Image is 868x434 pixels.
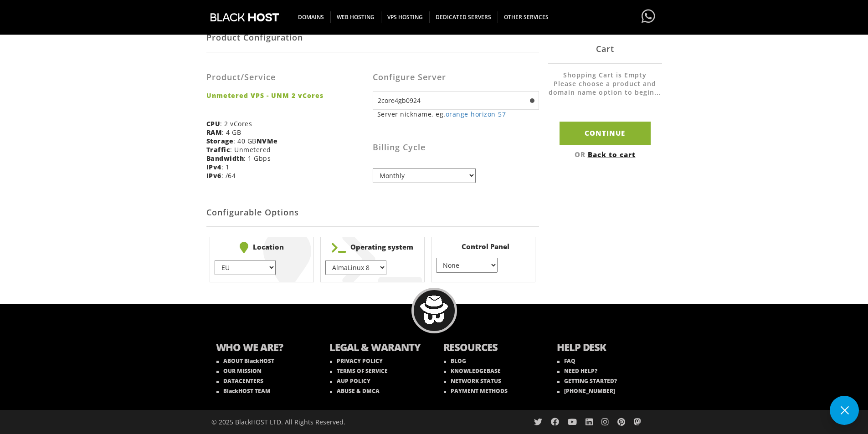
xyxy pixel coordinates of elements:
small: Server nickname, eg. [377,110,539,118]
div: Product Configuration [206,23,539,52]
b: IPv4 [206,163,221,171]
select: } } } } [436,258,497,273]
a: DATACENTERS [216,377,263,385]
b: Traffic [206,145,231,154]
a: BlackHOST TEAM [216,387,271,395]
a: NETWORK STATUS [444,377,501,385]
a: GETTING STARTED? [557,377,617,385]
span: VPS HOSTING [381,11,430,23]
select: } } } } } } [215,260,276,275]
li: Shopping Cart is Empty Please choose a product and domain name option to begin... [548,71,662,106]
a: AUP POLICY [330,377,370,385]
b: RESOURCES [443,340,539,356]
b: Bandwidth [206,154,244,163]
span: DOMAINS [292,11,331,23]
b: NVMe [257,137,278,145]
div: OR [548,149,662,158]
a: TERMS OF SERVICE [330,367,388,375]
a: NEED HELP? [557,367,597,375]
h3: Product/Service [206,73,366,82]
a: ABOUT BlackHOST [216,357,274,365]
h3: Billing Cycle [373,143,539,152]
b: CPU [206,119,221,128]
input: Hostname [373,91,539,110]
b: Storage [206,137,234,145]
h2: Configurable Options [206,199,539,227]
a: OUR MISSION [216,367,262,375]
a: Back to cart [588,149,636,158]
a: BLOG [444,357,466,365]
span: OTHER SERVICES [498,11,555,23]
img: BlackHOST mascont, Blacky. [420,296,448,324]
b: Operating system [325,242,420,253]
b: IPv6 [206,171,221,180]
a: PRIVACY POLICY [330,357,383,365]
input: Continue [560,122,651,145]
h3: Configure Server [373,73,539,82]
select: } } } } } } } } } } } } } } } } } } } } } [325,260,386,275]
a: KNOWLEDGEBASE [444,367,501,375]
b: HELP DESK [557,340,652,356]
strong: Unmetered VPS - UNM 2 vCores [206,91,366,100]
span: WEB HOSTING [330,11,381,23]
a: FAQ [557,357,575,365]
div: © 2025 BlackHOST LTD. All Rights Reserved. [211,410,430,434]
div: : 2 vCores : 4 GB : 40 GB : Unmetered : 1 Gbps : 1 : /64 [206,59,373,187]
a: orange-horizon-57 [446,110,506,118]
a: ABUSE & DMCA [330,387,380,395]
span: DEDICATED SERVERS [429,11,498,23]
b: Location [215,242,309,253]
b: RAM [206,128,222,137]
div: Cart [548,34,662,64]
b: WHO WE ARE? [216,340,312,356]
b: Control Panel [436,242,530,251]
a: PAYMENT METHODS [444,387,508,395]
b: LEGAL & WARANTY [329,340,425,356]
a: [PHONE_NUMBER] [557,387,615,395]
